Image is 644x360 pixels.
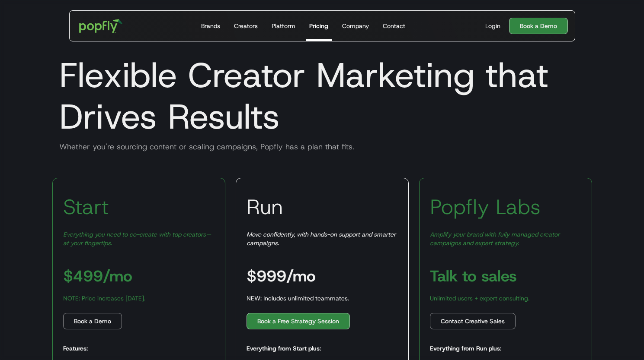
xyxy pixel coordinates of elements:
[430,268,517,284] h3: Talk to sales
[257,317,339,325] div: Book a Free Strategy Session
[247,231,396,247] em: Move confidently, with hands-on support and smarter campaigns.
[73,13,129,39] a: home
[52,142,592,152] div: Whether you're sourcing content or scaling campaigns, Popfly has a plan that fits.
[430,344,501,353] h5: Everything from Run plus:
[272,22,295,30] div: Platform
[201,22,220,30] div: Brands
[247,294,349,303] div: NEW: Includes unlimited teammates.
[306,11,332,41] a: Pricing
[63,313,122,329] a: Book a Demo
[52,54,592,137] h1: Flexible Creator Marketing that Drives Results
[63,294,145,303] div: NOTE: Price increases [DATE].
[482,22,504,30] a: Login
[268,11,299,41] a: Platform
[383,22,405,30] div: Contact
[63,231,211,247] em: Everything you need to co-create with top creators—at your fingertips.
[234,22,258,30] div: Creators
[247,194,283,220] h3: Run
[430,294,529,303] div: Unlimited users + expert consulting.
[430,313,516,329] a: Contact Creative Sales
[342,22,369,30] div: Company
[231,11,261,41] a: Creators
[63,194,109,220] h3: Start
[63,268,132,284] h3: $499/mo
[485,22,500,30] div: Login
[509,18,568,34] a: Book a Demo
[339,11,372,41] a: Company
[247,268,316,284] h3: $999/mo
[379,11,409,41] a: Contact
[74,317,111,325] div: Book a Demo
[247,344,321,353] h5: Everything from Start plus:
[430,231,560,247] em: Amplify your brand with fully managed creator campaigns and expert strategy.
[430,194,541,220] h3: Popfly Labs
[309,22,328,30] div: Pricing
[198,11,224,41] a: Brands
[441,317,505,325] div: Contact Creative Sales
[247,313,350,329] a: Book a Free Strategy Session
[63,344,88,353] h5: Features:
